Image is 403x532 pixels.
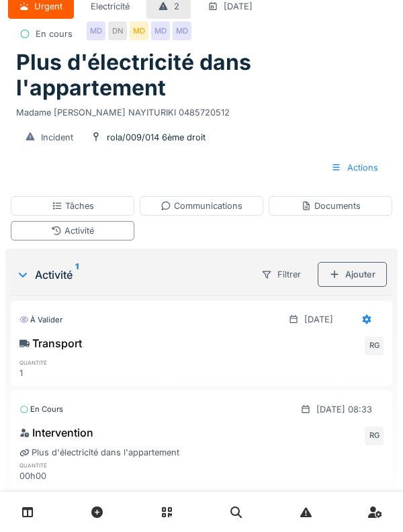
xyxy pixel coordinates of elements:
[19,335,82,351] div: Transport
[173,21,191,40] div: MD
[107,131,206,144] div: rola/009/014 6ème droit
[19,404,63,415] div: En cours
[16,101,387,119] div: Madame [PERSON_NAME] NAYITURIKI 0485720512
[19,461,138,470] h6: quantité
[318,262,387,287] div: Ajouter
[19,358,138,367] h6: quantité
[36,28,73,40] div: En cours
[52,199,94,212] div: Tâches
[161,199,242,212] div: Communications
[19,446,384,459] div: Plus d'électricité dans l'appartement
[304,313,333,326] div: [DATE]
[301,199,361,212] div: Documents
[51,224,94,237] div: Activité
[320,155,390,180] div: Actions
[151,21,170,40] div: MD
[19,314,62,326] div: À valider
[19,470,138,482] div: 00h00
[365,427,384,445] div: RG
[19,367,138,380] div: 1
[130,21,148,40] div: MD
[19,425,93,441] div: Intervention
[365,337,384,355] div: RG
[75,267,79,283] sup: 1
[108,21,127,40] div: DN
[16,50,387,101] h1: Plus d'électricité dans l'appartement
[41,131,73,144] div: Incident
[16,267,244,283] div: Activité
[250,262,312,287] div: Filtrer
[316,403,372,416] div: [DATE] 08:33
[87,21,105,40] div: MD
